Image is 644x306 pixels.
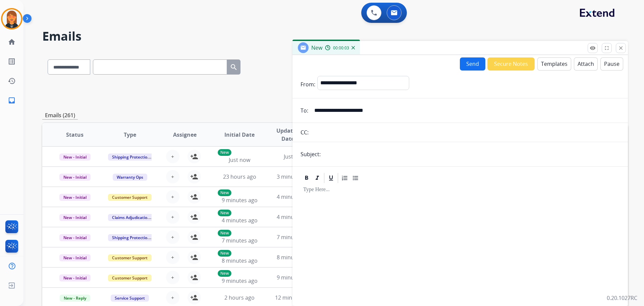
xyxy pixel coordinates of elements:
[277,213,313,221] span: 4 minutes ago
[190,152,198,161] mat-icon: person_add
[574,57,598,71] button: Attach
[277,233,313,241] span: 7 minutes ago
[108,234,154,241] span: Shipping Protection
[190,213,198,221] mat-icon: person_add
[8,96,16,104] mat-icon: inbox
[218,230,231,236] p: New
[301,150,321,158] p: Subject:
[190,273,198,281] mat-icon: person_add
[301,106,308,115] p: To:
[230,63,238,71] mat-icon: search
[108,194,152,201] span: Customer Support
[173,131,197,139] span: Assignee
[590,45,596,51] mat-icon: remove_red_eye
[301,128,309,136] p: CC:
[59,234,91,241] span: New - Initial
[8,77,16,85] mat-icon: history
[60,295,90,302] span: New - Reply
[171,294,174,302] span: +
[108,254,152,261] span: Customer Support
[277,173,313,180] span: 3 minutes ago
[190,233,198,241] mat-icon: person_add
[487,57,535,71] button: Secure Notes
[222,277,258,285] span: 9 minutes ago
[600,57,623,71] button: Pause
[42,30,628,43] h2: Emails
[537,57,571,71] button: Templates
[108,154,154,161] span: Shipping Protection
[311,44,322,51] span: New
[190,294,198,302] mat-icon: person_add
[166,150,179,163] button: +
[171,193,174,201] span: +
[218,270,231,277] p: New
[166,291,179,304] button: +
[166,190,179,204] button: +
[166,230,179,244] button: +
[218,149,231,156] p: New
[222,217,258,224] span: 4 minutes ago
[224,294,255,301] span: 2 hours ago
[59,174,91,181] span: New - Initial
[604,45,610,51] mat-icon: fullscreen
[277,254,313,261] span: 8 minutes ago
[222,237,258,244] span: 7 minutes ago
[218,210,231,216] p: New
[113,174,147,181] span: Warranty Ops
[8,57,16,65] mat-icon: list_alt
[59,194,91,201] span: New - Initial
[59,254,91,261] span: New - Initial
[218,189,231,196] p: New
[2,9,21,28] img: avatar
[326,173,336,183] div: Underline
[222,196,258,204] span: 9 minutes ago
[166,251,179,264] button: +
[166,271,179,284] button: +
[223,173,256,180] span: 23 hours ago
[59,274,91,281] span: New - Initial
[312,173,322,183] div: Italic
[190,253,198,261] mat-icon: person_add
[111,295,149,302] span: Service Support
[171,253,174,261] span: +
[190,173,198,181] mat-icon: person_add
[229,156,250,164] span: Just now
[59,154,91,161] span: New - Initial
[277,274,313,281] span: 9 minutes ago
[284,153,305,160] span: Just now
[222,257,258,264] span: 8 minutes ago
[108,214,154,221] span: Claims Adjudication
[302,173,312,183] div: Bold
[108,274,152,281] span: Customer Support
[171,273,174,281] span: +
[66,131,84,139] span: Status
[333,45,349,51] span: 00:00:03
[166,210,179,224] button: +
[275,294,314,301] span: 12 minutes ago
[166,170,179,183] button: +
[42,111,78,120] p: Emails (261)
[301,80,315,88] p: From:
[59,214,91,221] span: New - Initial
[171,213,174,221] span: +
[218,250,231,257] p: New
[224,131,255,139] span: Initial Date
[171,233,174,241] span: +
[351,173,361,183] div: Bullet List
[340,173,350,183] div: Ordered List
[190,193,198,201] mat-icon: person_add
[277,193,313,201] span: 4 minutes ago
[607,294,637,302] p: 0.20.1027RC
[618,45,624,51] mat-icon: close
[171,173,174,181] span: +
[460,57,485,71] button: Send
[8,38,16,46] mat-icon: home
[171,152,174,161] span: +
[273,127,303,143] span: Updated Date
[124,131,136,139] span: Type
